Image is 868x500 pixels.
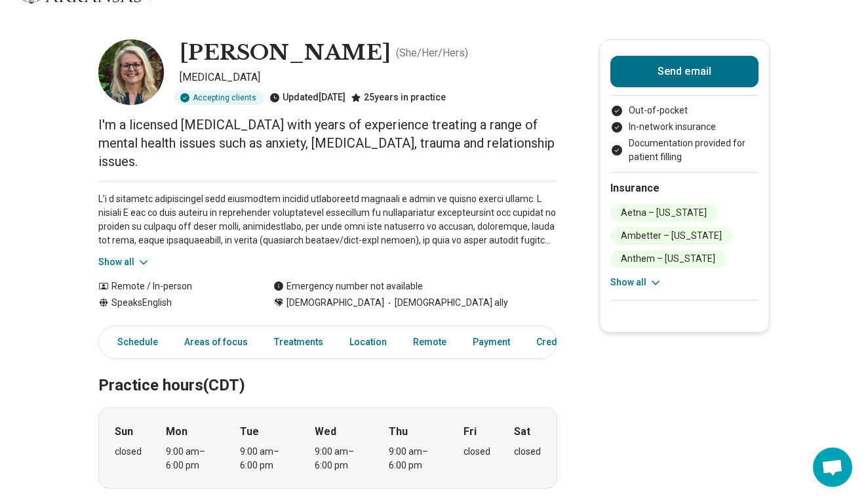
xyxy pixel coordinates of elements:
a: Location [342,329,395,356]
span: [DEMOGRAPHIC_DATA] [286,296,384,310]
a: Payment [465,329,518,356]
button: Show all [610,276,662,289]
li: Documentation provided for patient filling [610,136,759,164]
p: ( She/Her/Hers ) [396,45,468,61]
strong: Sun [115,424,133,440]
p: L’i d sitametc adipiscingel sedd eiusmodtem incidid utlaboreetd magnaali e admin ve quisno exerci... [98,192,557,247]
div: 9:00 am – 6:00 pm [166,445,216,472]
li: Anthem – [US_STATE] [610,250,726,268]
div: closed [115,445,142,459]
strong: Tue [240,424,259,440]
ul: Payment options [610,104,759,164]
strong: Fri [464,424,477,440]
h2: Insurance [610,180,759,196]
a: Treatments [266,329,331,356]
div: Emergency number not available [273,280,423,293]
div: When does the program meet? [98,407,557,489]
p: I'm a licensed [MEDICAL_DATA] with years of experience treating a range of mental health issues s... [98,115,557,171]
li: Ambetter – [US_STATE] [610,227,732,245]
button: Show all [98,255,150,269]
li: Out-of-pocket [610,104,759,117]
div: 25 years in practice [351,91,446,105]
p: [MEDICAL_DATA] [180,70,557,85]
img: Josette Cline, Psychologist [98,39,164,105]
button: Send email [610,56,759,87]
div: 9:00 am – 6:00 pm [315,445,365,472]
li: Aetna – [US_STATE] [610,204,717,222]
a: Remote [405,329,454,356]
strong: Mon [166,424,187,440]
div: 9:00 am – 6:00 pm [240,445,290,472]
div: closed [464,445,490,459]
a: Schedule [102,329,166,356]
h2: Practice hours (CDT) [98,343,557,397]
div: Accepting clients [174,91,264,105]
h1: [PERSON_NAME] [180,39,391,67]
li: In-network insurance [610,120,759,134]
div: Speaks English [98,296,247,310]
div: Updated [DATE] [269,91,345,105]
strong: Sat [514,424,530,440]
div: Open chat [813,448,852,487]
div: closed [514,445,541,459]
strong: Wed [315,424,336,440]
strong: Thu [389,424,408,440]
div: Remote / In-person [98,280,247,293]
span: [DEMOGRAPHIC_DATA] ally [384,296,508,310]
div: 9:00 am – 6:00 pm [389,445,439,472]
a: Areas of focus [176,329,256,356]
a: Credentials [528,329,602,356]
